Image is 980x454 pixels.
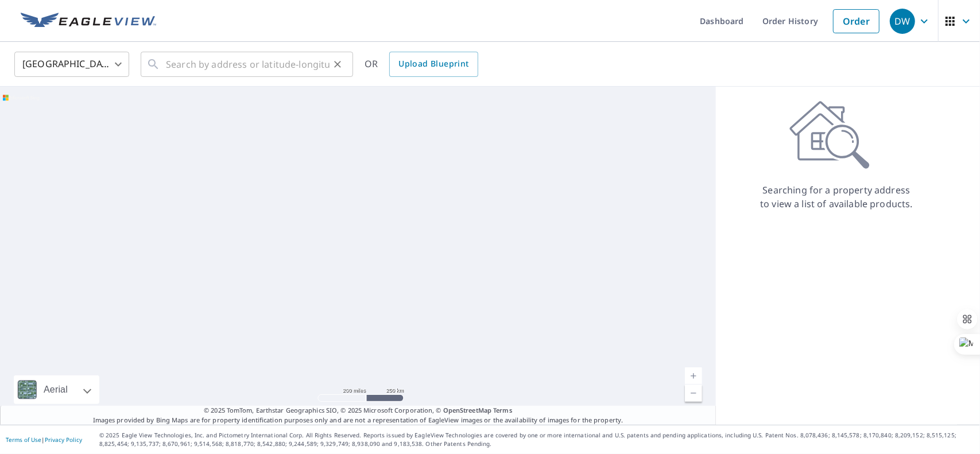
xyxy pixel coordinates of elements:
a: Current Level 5, Zoom In [685,367,702,385]
a: Upload Blueprint [389,52,478,77]
img: EV Logo [21,13,156,30]
a: Order [833,9,880,33]
div: OR [365,52,478,77]
a: Privacy Policy [45,436,82,444]
input: Search by address or latitude-longitude [166,48,330,80]
div: Aerial [40,375,71,404]
a: OpenStreetMap [443,406,491,414]
a: Current Level 5, Zoom Out [685,385,702,402]
a: Terms [493,406,512,414]
span: Upload Blueprint [398,57,468,71]
a: Terms of Use [6,436,41,444]
p: Searching for a property address to view a list of available products. [760,183,913,211]
p: © 2025 Eagle View Technologies, Inc. and Pictometry International Corp. All Rights Reserved. Repo... [99,431,974,448]
div: DW [890,9,915,34]
span: © 2025 TomTom, Earthstar Geographics SIO, © 2025 Microsoft Corporation, © [204,406,512,416]
div: [GEOGRAPHIC_DATA] [14,48,129,80]
div: Aerial [14,375,99,404]
p: | [6,436,82,443]
button: Clear [330,56,346,72]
